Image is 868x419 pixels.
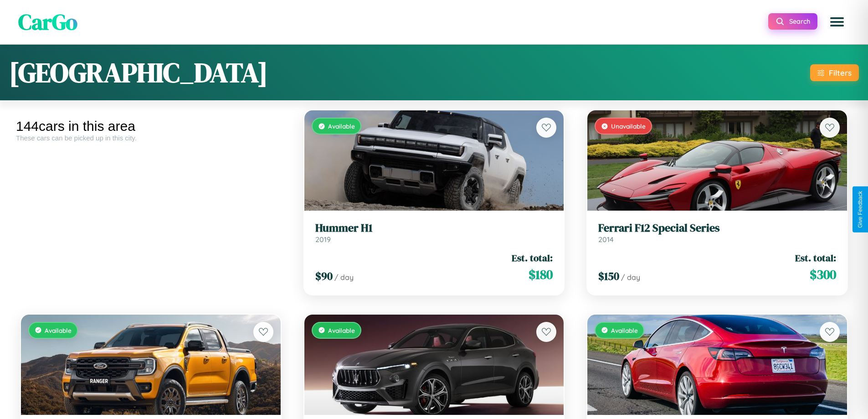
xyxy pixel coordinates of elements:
span: Available [328,122,355,130]
h1: [GEOGRAPHIC_DATA] [9,54,268,91]
a: Ferrari F12 Special Series2014 [598,222,836,244]
span: Available [328,326,355,334]
span: / day [334,273,354,282]
button: Filters [810,64,859,81]
a: Hummer H12019 [315,222,553,244]
div: Give Feedback [857,191,863,228]
span: / day [621,273,640,282]
span: 2014 [598,235,614,244]
span: $ 150 [598,269,619,284]
span: $ 180 [529,265,553,284]
span: CarGo [18,7,77,37]
button: Search [768,13,817,30]
span: Search [789,17,810,26]
span: $ 90 [315,269,333,284]
div: 144 cars in this area [16,119,286,134]
button: Open menu [824,9,850,35]
h3: Hummer H1 [315,222,553,235]
span: Unavailable [611,122,646,130]
div: Filters [829,68,852,78]
h3: Ferrari F12 Special Series [598,222,836,235]
div: These cars can be picked up in this city. [16,134,286,142]
span: Est. total: [512,251,553,264]
span: Available [611,326,638,334]
span: Available [45,326,72,334]
span: $ 300 [810,265,836,284]
span: Est. total: [795,251,836,264]
span: 2019 [315,235,331,244]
